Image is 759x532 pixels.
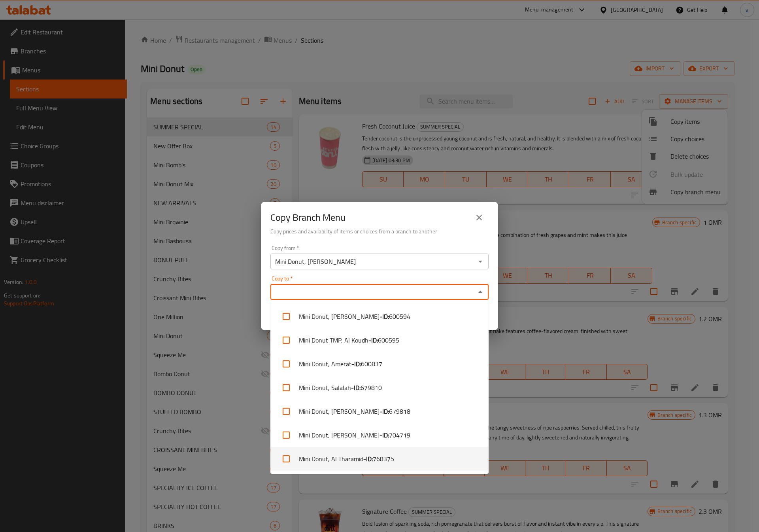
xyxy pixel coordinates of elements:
[270,305,489,328] li: Mini Donut, [PERSON_NAME]
[270,352,489,376] li: Mini Donut, Amerat
[470,208,489,227] button: close
[361,383,382,392] span: 679810
[378,335,399,345] span: 600595
[270,399,489,423] li: Mini Donut, [PERSON_NAME]
[373,454,394,464] span: 768375
[475,286,486,297] button: Close
[389,312,410,321] span: 600594
[389,407,410,416] span: 679818
[270,423,489,447] li: Mini Donut, [PERSON_NAME]
[270,211,346,224] h2: Copy Branch Menu
[368,335,378,345] b: - ID:
[270,376,489,399] li: Mini Donut, Salalah
[270,227,489,236] h6: Copy prices and availability of items or choices from a branch to another
[379,312,389,321] b: - ID:
[270,328,489,352] li: Mini Donut TMP, Al Koudh
[379,430,389,440] b: - ID:
[351,359,361,369] b: - ID:
[361,359,382,369] span: 600837
[475,256,486,267] button: Open
[363,454,373,464] b: - ID:
[351,383,361,392] b: - ID:
[270,447,489,471] li: Mini Donut, Al Tharamid
[389,430,410,440] span: 704719
[379,407,389,416] b: - ID:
